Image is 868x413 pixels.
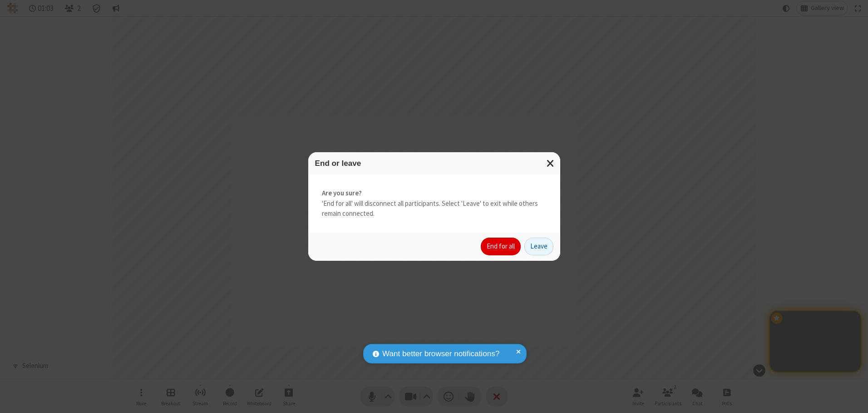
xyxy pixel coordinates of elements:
[322,188,547,199] strong: Are you sure?
[481,238,521,256] button: End for all
[541,152,560,174] button: Close modal
[524,238,553,256] button: Leave
[308,174,560,233] div: 'End for all' will disconnect all participants. Select 'Leave' to exit while others remain connec...
[315,159,553,168] h3: End or leave
[382,348,499,360] span: Want better browser notifications?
